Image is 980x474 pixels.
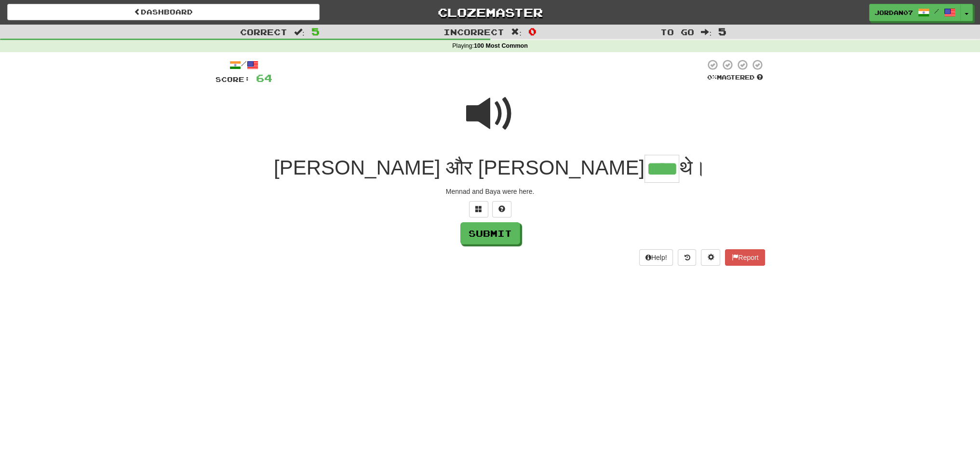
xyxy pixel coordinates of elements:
[215,75,250,83] span: Score:
[7,4,320,20] a: Dashboard
[707,73,717,81] span: 0 %
[725,249,765,266] button: Report
[511,28,522,36] span: :
[215,187,765,196] div: Mennad and Baya were here.
[678,249,696,266] button: Round history (alt+y)
[701,28,712,36] span: :
[215,59,272,71] div: /
[869,4,961,21] a: Jordan07 /
[469,201,488,217] button: Switch sentence to multiple choice alt+p
[705,73,765,82] div: Mastered
[311,26,320,37] span: 5
[718,26,726,37] span: 5
[274,156,644,179] span: [PERSON_NAME] और [PERSON_NAME]
[443,27,504,37] span: Incorrect
[474,42,528,49] strong: 100 Most Common
[660,27,694,37] span: To go
[934,8,939,14] span: /
[679,156,706,179] span: थे।
[240,27,287,37] span: Correct
[874,8,913,17] span: Jordan07
[528,26,537,37] span: 0
[294,28,305,36] span: :
[334,4,646,21] a: Clozemaster
[460,222,520,244] button: Submit
[639,249,673,266] button: Help!
[256,72,272,84] span: 64
[492,201,511,217] button: Single letter hint - you only get 1 per sentence and score half the points! alt+h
